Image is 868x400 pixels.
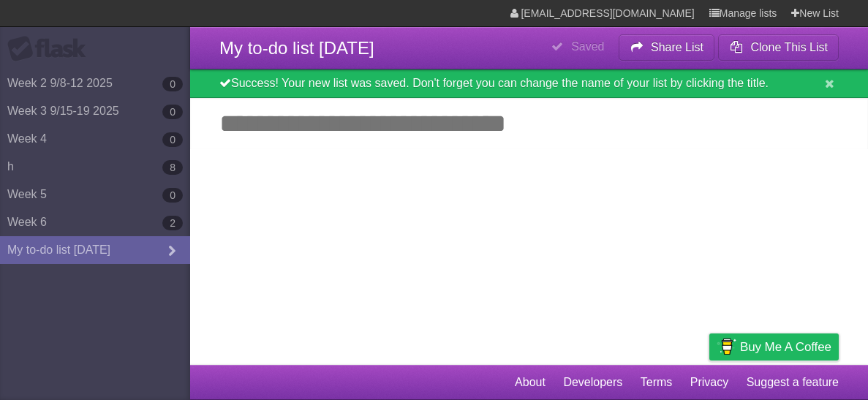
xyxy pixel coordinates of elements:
button: Clone This List [718,34,839,61]
a: Developers [563,369,622,396]
b: 0 [162,105,183,119]
span: Buy me a coffee [740,334,831,360]
b: 8 [162,160,183,175]
button: Share List [619,34,715,61]
b: Share List [651,41,703,53]
span: My to-do list [DATE] [219,38,374,58]
b: Clone This List [750,41,828,53]
a: Terms [641,369,673,396]
b: 0 [162,188,183,203]
b: 0 [162,77,183,91]
a: About [515,369,546,396]
a: Buy me a coffee [709,333,839,361]
b: Saved [571,40,604,53]
a: Privacy [690,369,728,396]
b: 0 [162,132,183,147]
div: Flask [7,36,95,62]
img: Buy me a coffee [717,334,736,359]
b: 2 [162,216,183,230]
a: Suggest a feature [747,369,839,396]
div: Success! Your new list was saved. Don't forget you can change the name of your list by clicking t... [190,69,868,98]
